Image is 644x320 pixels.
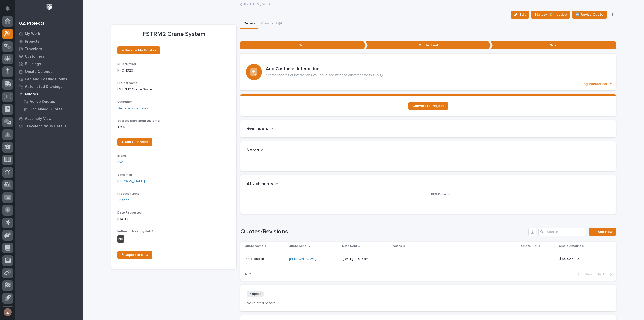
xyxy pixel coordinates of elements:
span: 🆕 Revise Quote [575,12,603,18]
a: Assembly View [15,115,83,122]
a: Buildings [15,60,83,68]
span: Status→ ⏳ Inactive [534,12,567,18]
span: Success Rate (from customer) [117,119,162,122]
a: Back toMy Work [244,1,271,7]
a: + Add Customer [117,138,152,146]
a: Quotes [15,90,83,98]
span: Brand [117,154,126,157]
input: Search [538,228,586,236]
span: RFQ Number [117,63,136,66]
div: Notifications [6,6,13,14]
p: Projects [247,291,264,297]
a: Automated Drawings [15,83,83,90]
p: FSTRM2 Crane System [117,31,230,38]
button: Edit [511,11,529,19]
p: Automated Drawings [25,85,62,89]
p: Quotes [25,92,38,97]
span: Customer [117,100,132,103]
button: users-avatar [2,307,13,317]
button: 🆕 Revise Quote [572,11,607,19]
p: 40 % [117,125,230,130]
button: Attachments [247,181,279,187]
p: No related record [247,301,610,305]
img: Workspace Logo [45,3,54,12]
span: Salesman [117,173,132,176]
button: Status→ ⏳ Inactive [531,11,570,19]
h2: Reminders [247,126,268,132]
p: Travelers [25,47,42,51]
a: [PERSON_NAME] [289,257,316,261]
span: Back [582,272,592,277]
a: PWI [117,160,123,165]
span: Project Name [117,82,138,85]
p: Quote Sent By [289,243,310,249]
p: Notes [393,243,402,249]
a: General Kinematics [117,106,149,111]
a: Log Interaction [240,54,616,90]
p: - [247,193,425,198]
p: Buildings [25,62,41,66]
a: ← Back to My Quotes [117,46,160,54]
span: RFQ Document [431,193,454,196]
div: No [117,235,124,243]
p: - [393,257,481,261]
a: Fab and Coatings Items [15,75,83,83]
a: Projects [15,38,83,45]
a: Travelers [15,45,83,53]
a: Unclaimed Quotes [19,105,83,113]
span: ← Back to My Quotes [122,49,156,52]
p: Onsite Calendar [25,69,54,74]
p: Unclaimed Quotes [30,107,63,112]
p: FSTRM2 Crane System [117,87,230,92]
span: Add New [598,230,613,234]
button: Reminders [247,126,274,132]
p: $ 50,036.00 [559,256,580,261]
div: 02. Projects [19,21,44,26]
a: Onsite Calendar [15,68,83,75]
span: Convert to Project [412,104,444,108]
a: Active Quotes [19,98,83,105]
span: Product Type(s) [117,192,140,195]
span: Next [596,272,608,277]
p: RFQ11923 [117,68,230,73]
span: ⎘ Duplicate RFQ [122,253,148,257]
p: initial quote [245,256,265,261]
p: 1 of 1 [240,268,255,281]
p: [DATE] [117,217,230,222]
a: ⎘ Duplicate RFQ [117,251,152,259]
a: Convert to Project [408,102,448,110]
span: + Add Customer [122,140,148,144]
p: Assembly View [25,117,51,121]
button: Notes [247,148,265,153]
p: - [431,198,610,204]
p: Quote Sent [366,41,491,50]
span: In-Person Meeting Held? [117,230,153,233]
p: Todo [240,41,366,50]
tr: initial quoteinitial quote [PERSON_NAME] [DATE] 12:00 am--$ 50,036.00$ 50,036.00 [240,251,616,267]
p: Fab and Coatings Items [25,77,67,82]
a: Add New [589,228,616,236]
p: [DATE] 12:00 am [343,257,389,261]
a: Customers [15,53,83,60]
p: Customers [25,54,44,59]
p: Date Sent [342,243,357,249]
p: Log Interaction [581,82,607,86]
h2: Attachments [247,181,273,187]
button: Details [240,19,258,29]
p: Quote PDF [521,243,538,249]
p: Create records of interactions you have had with the customer for this RFQ [266,73,383,77]
h1: Quotes/Revisions [240,228,527,235]
p: Projects [25,39,39,44]
p: Sold [491,41,616,50]
span: Edit [519,12,526,17]
button: Back [573,272,594,277]
button: Comments (4) [258,19,286,29]
p: - [522,257,555,261]
h2: Notes [247,148,259,153]
h3: Add Customer Interaction [266,66,383,72]
p: Active Quotes [30,100,55,104]
a: My Work [15,30,83,38]
a: Traveler Status Details [15,122,83,130]
p: Traveler Status Details [25,124,66,129]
